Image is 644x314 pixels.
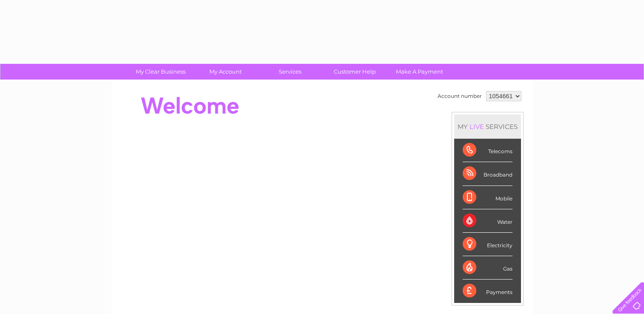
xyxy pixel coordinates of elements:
[126,64,196,80] a: My Clear Business
[463,162,512,186] div: Broadband
[190,64,260,80] a: My Account
[463,209,512,233] div: Water
[463,139,512,162] div: Telecoms
[454,114,521,139] div: MY SERVICES
[255,64,325,80] a: Services
[463,186,512,209] div: Mobile
[463,280,512,303] div: Payments
[435,89,484,103] td: Account number
[463,233,512,256] div: Electricity
[320,64,390,80] a: Customer Help
[384,64,455,80] a: Make A Payment
[468,123,486,131] div: LIVE
[463,256,512,280] div: Gas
